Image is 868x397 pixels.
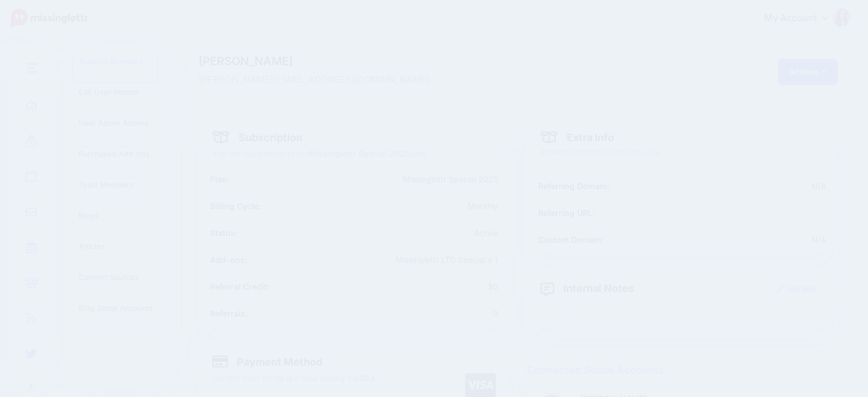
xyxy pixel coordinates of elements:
b: Referral Credit: [210,282,269,291]
a: Purchased Add-ons [73,146,158,175]
div: No notes [540,303,824,326]
a: My Account [753,5,851,33]
a: Blog Social Accounts [73,300,158,329]
a: Add Note [769,279,824,299]
div: N/A [631,233,835,246]
div: Monthly [354,199,507,212]
h4: Connected Social Accounts [527,364,838,376]
b: Referrals: [210,308,248,318]
span: [PERSON_NAME] [199,55,619,67]
b: 2093 [354,373,374,383]
button: Actions [778,59,838,85]
b: Referring Domain: [538,181,609,191]
p: You are subscribed to the plan. [212,147,496,160]
h4: Subscription [212,130,302,144]
img: Missinglettr [11,9,88,28]
b: Billing Cycle: [210,201,261,211]
h4: Extra Info [540,130,614,144]
p: Additional information about this user. [540,147,824,158]
a: Articles [73,239,158,267]
h4: Payment Method [212,355,322,368]
div: $0 [354,280,507,293]
img: menu.png [26,63,38,73]
b: Add-ons: [210,255,247,264]
span: [PERSON_NAME][EMAIL_ADDRESS][DOMAIN_NAME] [199,73,619,87]
b: Referring URL: [538,208,595,218]
b: Missinglettr Special 2025 [309,149,410,158]
a: Edit User Record [73,85,158,113]
a: Blog Branding Templates [73,331,158,360]
h4: Internal Notes [540,281,634,295]
div: Active [354,226,507,239]
span: 0 [493,308,498,318]
p: Current card on file is a Visa ending in . [212,371,421,384]
a: Blogs [73,208,158,236]
b: Plan: [210,174,229,184]
a: Account Summary [73,54,158,82]
b: Custom Domain: [538,235,604,244]
div: N/A [631,179,835,193]
a: Content Sources [73,270,158,298]
div: Missinglettr Special 2025 [303,173,507,186]
b: Status: [210,228,237,238]
a: Team Members [73,177,158,206]
a: User Admin Actions [73,115,158,144]
div: Missinglettr LTD Special x 1 [303,253,507,266]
